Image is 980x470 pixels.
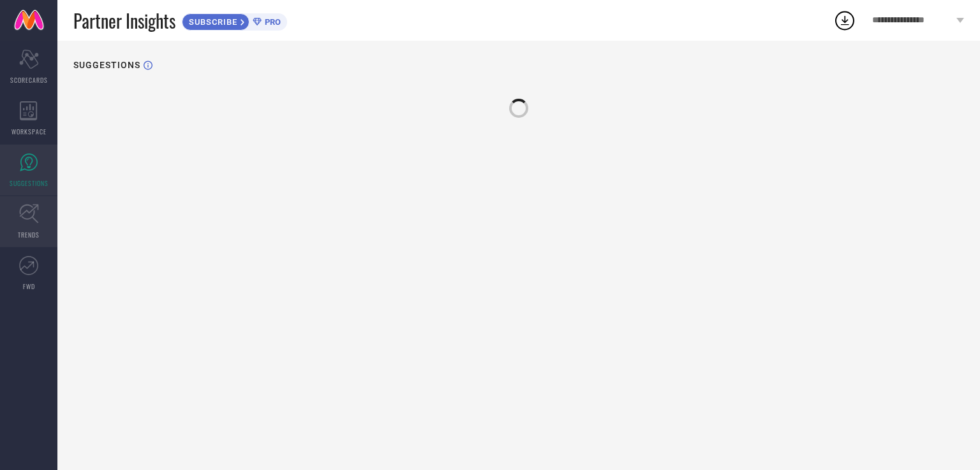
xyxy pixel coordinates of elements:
[10,75,48,85] span: SCORECARDS
[73,60,140,70] h1: SUGGESTIONS
[10,178,48,188] span: SUGGESTIONS
[182,10,287,31] a: SUBSCRIBEPRO
[262,17,281,27] span: PRO
[73,8,175,34] span: Partner Insights
[23,281,35,291] span: FWD
[11,127,47,136] span: WORKSPACE
[182,17,241,27] span: SUBSCRIBE
[18,230,40,239] span: TRENDS
[833,9,856,32] div: Open download list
